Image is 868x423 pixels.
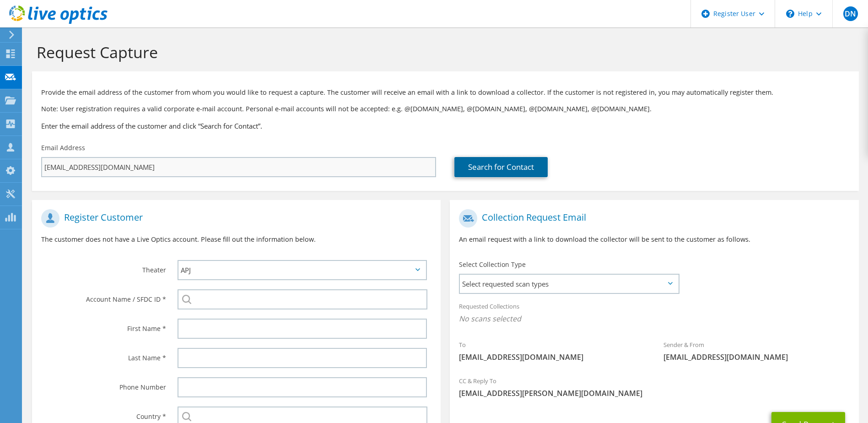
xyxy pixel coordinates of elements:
span: [EMAIL_ADDRESS][DOMAIN_NAME] [663,352,850,362]
span: [EMAIL_ADDRESS][PERSON_NAME][DOMAIN_NAME] [459,388,849,398]
label: Theater [41,260,166,275]
p: Note: User registration requires a valid corporate e-mail account. Personal e-mail accounts will ... [41,104,850,114]
div: To [450,335,654,367]
label: Country * [41,407,166,421]
svg: \n [786,10,794,18]
p: The customer does not have a Live Optics account. Please fill out the information below. [41,234,431,244]
span: No scans selected [459,314,849,324]
span: Select requested scan types [460,275,678,293]
div: Sender & From [654,335,859,367]
label: Last Name * [41,348,166,363]
div: CC & Reply To [450,371,858,403]
span: DN [843,6,858,21]
p: An email request with a link to download the collector will be sent to the customer as follows. [459,234,849,244]
div: Requested Collections [450,297,858,331]
a: Search for Contact [454,157,548,177]
p: Provide the email address of the customer from whom you would like to request a capture. The cust... [41,87,850,98]
label: Phone Number [41,377,166,392]
label: Account Name / SFDC ID * [41,289,166,304]
h3: Enter the email address of the customer and click “Search for Contact”. [41,121,850,131]
h1: Register Customer [41,209,427,228]
h1: Collection Request Email [459,209,845,228]
label: Select Collection Type [459,260,526,269]
span: [EMAIL_ADDRESS][DOMAIN_NAME] [459,352,645,362]
h1: Request Capture [37,43,850,62]
label: Email Address [41,143,85,152]
label: First Name * [41,319,166,333]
